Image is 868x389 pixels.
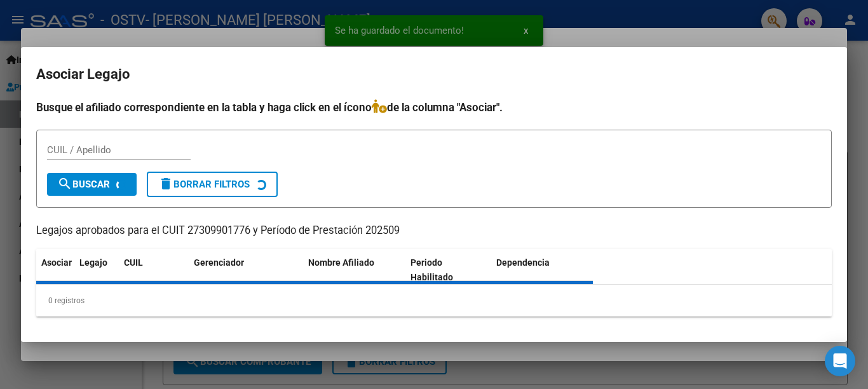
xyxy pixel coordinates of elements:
[308,257,374,268] span: Nombre Afiliado
[124,257,143,268] span: CUIL
[79,257,107,268] span: Legajo
[194,257,244,268] span: Gerenciador
[41,257,72,268] span: Asociar
[57,179,110,190] span: Buscar
[36,285,832,317] div: 0 registros
[57,176,72,191] mat-icon: search
[158,179,250,190] span: Borrar Filtros
[303,249,405,291] datatable-header-cell: Nombre Afiliado
[47,173,137,196] button: Buscar
[119,249,189,291] datatable-header-cell: CUIL
[491,249,593,291] datatable-header-cell: Dependencia
[36,99,832,116] h4: Busque el afiliado correspondiente en la tabla y haga click en el ícono de la columna "Asociar".
[74,249,119,291] datatable-header-cell: Legajo
[410,257,453,282] span: Periodo Habilitado
[36,223,832,239] p: Legajos aprobados para el CUIT 27309901776 y Período de Prestación 202509
[36,249,74,291] datatable-header-cell: Asociar
[825,346,855,376] div: Open Intercom Messenger
[36,62,832,86] h2: Asociar Legajo
[189,249,303,291] datatable-header-cell: Gerenciador
[147,172,278,197] button: Borrar Filtros
[405,249,491,291] datatable-header-cell: Periodo Habilitado
[158,176,173,191] mat-icon: delete
[496,257,550,268] span: Dependencia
